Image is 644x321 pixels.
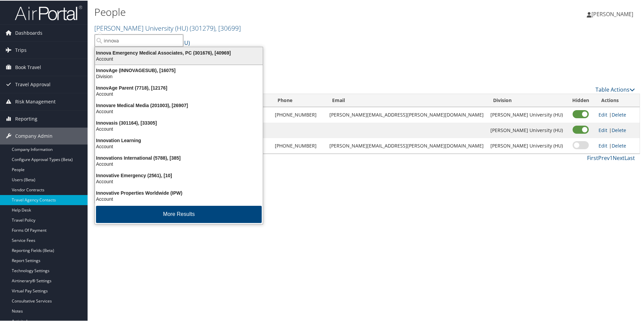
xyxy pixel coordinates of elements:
[487,106,566,122] td: [PERSON_NAME] University (HU)
[595,93,640,106] th: Actions
[487,122,566,137] td: [PERSON_NAME] University (HU)
[95,34,183,46] input: Search Accounts
[91,160,267,166] div: Account
[94,23,241,32] a: [PERSON_NAME] University (HU)
[96,205,262,222] button: More Results
[94,4,458,19] h1: People
[599,126,607,133] a: Edit
[91,178,267,184] div: Account
[15,75,51,92] span: Travel Approval
[612,126,626,133] a: Delete
[326,137,487,153] td: [PERSON_NAME][EMAIL_ADDRESS][PERSON_NAME][DOMAIN_NAME]
[91,67,267,73] div: InnovAge (INNOVAGESUB), [16075]
[190,23,215,32] span: ( 301279 )
[599,111,607,117] a: Edit
[595,122,640,137] td: |
[595,137,640,153] td: |
[326,106,487,122] td: [PERSON_NAME][EMAIL_ADDRESS][PERSON_NAME][DOMAIN_NAME]
[15,93,56,109] span: Risk Management
[612,111,626,117] a: Delete
[610,154,613,161] a: 1
[271,106,326,122] td: [PHONE_NUMBER]
[624,154,635,161] a: Last
[612,142,626,148] a: Delete
[91,172,267,178] div: Innovative Emergency (2561), [10]
[591,10,633,17] span: [PERSON_NAME]
[91,125,267,131] div: Account
[91,143,267,149] div: Account
[487,137,566,153] td: [PERSON_NAME] University (HU)
[271,137,326,153] td: [PHONE_NUMBER]
[15,41,27,58] span: Trips
[91,102,267,108] div: Innovare Medical Media (201003), [26907]
[326,93,487,106] th: Email: activate to sort column ascending
[91,49,267,55] div: Innova Emergency Medical Associates, PC (301676), [40969]
[595,85,635,93] a: Table Actions
[15,4,82,20] img: airportal-logo.png
[599,142,607,148] a: Edit
[566,93,595,106] th: Hidden: activate to sort column ascending
[487,93,566,106] th: Division: activate to sort column ascending
[587,154,598,161] a: First
[15,110,37,127] span: Reporting
[91,189,267,195] div: Innovative Properties Worldwide (IPW)
[15,58,41,75] span: Book Travel
[91,119,267,125] div: Innovasis (301164), [33305]
[271,93,326,106] th: Phone
[215,23,241,32] span: , [ 30699 ]
[15,127,53,144] span: Company Admin
[91,55,267,61] div: Account
[91,84,267,90] div: InnovAge Parent (7718), [12176]
[613,154,624,161] a: Next
[91,137,267,143] div: Innovation Learning
[587,3,640,24] a: [PERSON_NAME]
[91,90,267,96] div: Account
[91,154,267,160] div: Innovations International (5788), [385]
[91,195,267,201] div: Account
[598,154,610,161] a: Prev
[15,24,42,41] span: Dashboards
[91,73,267,79] div: Division
[91,108,267,114] div: Account
[595,106,640,122] td: |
